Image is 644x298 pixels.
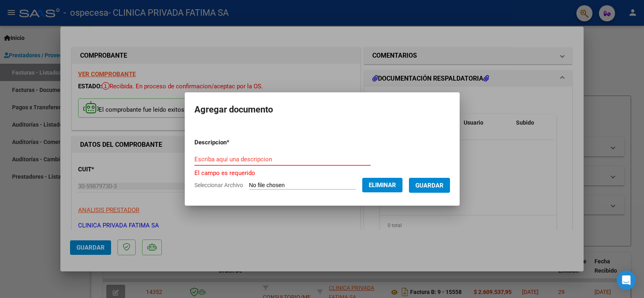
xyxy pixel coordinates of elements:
[194,138,271,147] p: Descripcion
[194,182,243,188] span: Seleccionar Archivo
[409,178,450,193] button: Guardar
[194,169,450,178] p: El campo es requerido
[194,102,450,117] h2: Agregar documento
[369,181,396,189] span: Eliminar
[415,182,444,189] span: Guardar
[617,271,636,290] div: Open Intercom Messenger
[362,178,402,192] button: Eliminar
